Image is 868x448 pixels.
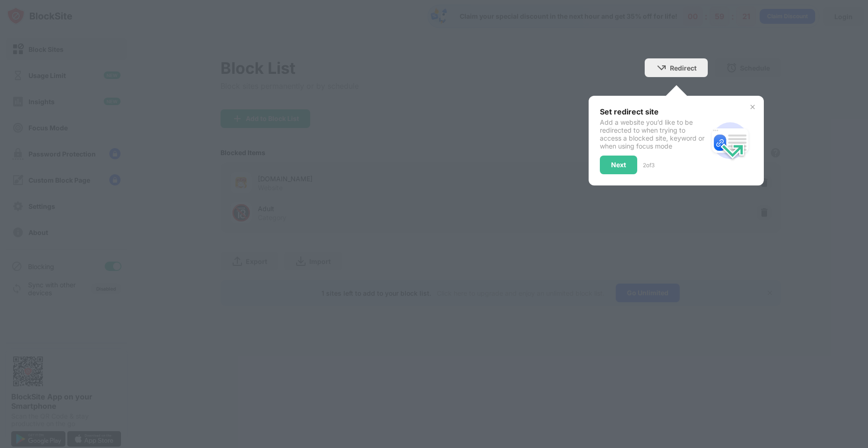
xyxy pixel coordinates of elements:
[600,118,708,150] div: Add a website you’d like to be redirected to when trying to access a blocked site, keyword or whe...
[643,162,655,169] div: 2 of 3
[708,118,753,163] img: redirect.svg
[611,161,626,169] div: Next
[749,103,756,111] img: x-button.svg
[670,64,697,72] div: Redirect
[600,107,708,116] div: Set redirect site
